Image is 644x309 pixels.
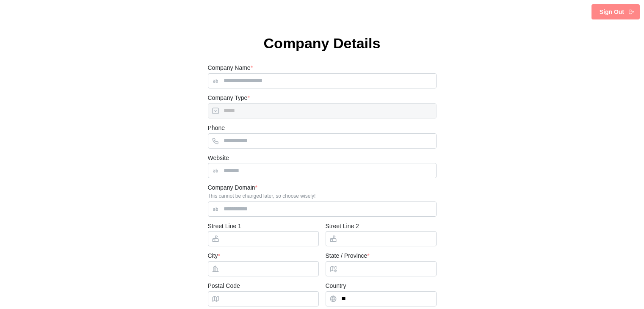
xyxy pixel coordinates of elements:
[326,222,359,231] label: Street Line 2
[591,4,640,19] button: Sign Out
[208,63,253,73] label: Company Name
[600,5,624,19] span: Sign Out
[326,281,346,291] label: Country
[208,94,250,103] label: Company Type
[326,251,370,261] label: State / Province
[208,251,221,261] label: City
[208,281,240,291] label: Postal Code
[208,154,229,163] label: Website
[208,222,241,231] label: Street Line 1
[208,124,225,133] label: Phone
[208,193,437,199] div: This cannot be changed later, so choose wisely!
[208,183,258,193] label: Company Domain
[208,34,437,52] h1: Company Details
